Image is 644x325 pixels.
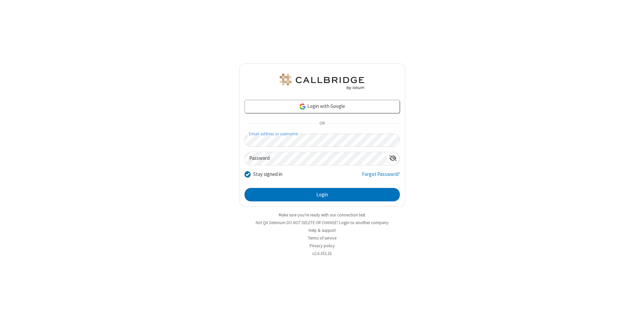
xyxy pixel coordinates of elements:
a: Terms of service [308,235,336,241]
a: Privacy policy [310,243,335,249]
a: Login with Google [245,100,400,113]
input: Email address or username [245,134,400,147]
span: OR [317,119,327,128]
button: Login [245,188,400,201]
a: Make sure you're ready with our connection test [279,212,365,218]
input: Password [245,152,386,165]
label: Stay signed in [253,171,282,178]
button: Login to another company [339,219,388,226]
div: Show password [386,152,399,165]
a: Help & support [309,227,336,233]
li: Not QA Selenium DO NOT DELETE OR CHANGE? [239,219,405,226]
li: v2.6.353.1b [239,250,405,257]
a: Forgot Password? [362,171,400,183]
img: google-icon.png [299,103,306,110]
img: QA Selenium DO NOT DELETE OR CHANGE [278,74,366,90]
